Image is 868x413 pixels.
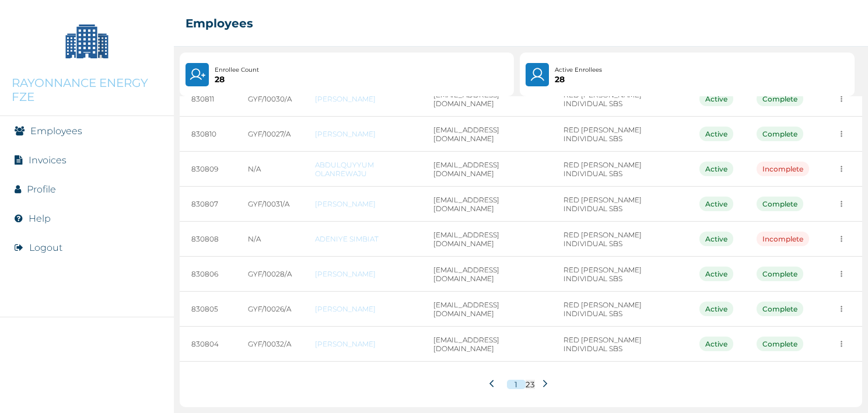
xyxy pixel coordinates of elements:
[315,129,410,138] a: [PERSON_NAME]
[530,380,535,389] button: 3
[757,337,803,351] div: Complete
[757,127,803,141] div: Complete
[555,65,602,75] p: Active Enrollees
[189,66,205,83] img: UserPlus.219544f25cf47e120833d8d8fc4c9831.svg
[832,335,850,353] button: more
[236,292,303,327] td: GYF/10026/A
[422,222,551,257] td: [EMAIL_ADDRESS][DOMAIN_NAME]
[555,75,602,84] p: 28
[180,82,236,117] td: 830811
[757,232,809,246] div: Incomplete
[699,127,733,141] div: Active
[552,82,688,117] td: RED [PERSON_NAME] INDIVIDUAL SBS
[236,257,303,292] td: GYF/10028/A
[832,160,850,178] button: more
[832,90,850,108] button: more
[315,339,410,348] a: [PERSON_NAME]
[236,82,303,117] td: GYF/10030/A
[526,380,530,389] button: 2
[699,267,733,281] div: Active
[757,302,803,316] div: Complete
[552,327,688,362] td: RED [PERSON_NAME] INDIVIDUAL SBS
[507,380,526,389] button: 1
[552,152,688,187] td: RED [PERSON_NAME] INDIVIDUAL SBS
[832,195,850,213] button: more
[552,222,688,257] td: RED [PERSON_NAME] INDIVIDUAL SBS
[236,117,303,152] td: GYF/10027/A
[422,187,551,222] td: [EMAIL_ADDRESS][DOMAIN_NAME]
[215,65,259,75] p: Enrollee Count
[29,213,51,224] a: Help
[552,257,688,292] td: RED [PERSON_NAME] INDIVIDUAL SBS
[315,160,410,178] a: ABDULQUYYUM OLANREWAJU
[236,152,303,187] td: N/A
[29,242,62,253] button: Logout
[12,76,162,104] p: RAYONNANCE ENERGY FZE
[529,66,546,83] img: User.4b94733241a7e19f64acd675af8f0752.svg
[832,230,850,248] button: more
[832,265,850,283] button: more
[58,12,116,70] img: Company
[699,197,733,211] div: Active
[757,162,809,176] div: Incomplete
[422,257,551,292] td: [EMAIL_ADDRESS][DOMAIN_NAME]
[699,302,733,316] div: Active
[180,327,236,362] td: 830804
[12,384,162,401] img: RelianceHMO's Logo
[315,304,410,313] a: [PERSON_NAME]
[552,117,688,152] td: RED [PERSON_NAME] INDIVIDUAL SBS
[236,187,303,222] td: GYF/10031/A
[180,117,236,152] td: 830810
[315,269,410,278] a: [PERSON_NAME]
[552,187,688,222] td: RED [PERSON_NAME] INDIVIDUAL SBS
[27,184,56,195] a: Profile
[699,232,733,246] div: Active
[699,92,733,106] div: Active
[699,162,733,176] div: Active
[236,327,303,362] td: GYF/10032/A
[29,155,66,166] a: Invoices
[315,235,410,243] a: ADENIYE SIMBIAT
[832,300,850,318] button: more
[30,125,82,136] a: Employees
[180,222,236,257] td: 830808
[180,187,236,222] td: 830807
[185,16,253,30] h2: Employees
[422,152,551,187] td: [EMAIL_ADDRESS][DOMAIN_NAME]
[552,292,688,327] td: RED [PERSON_NAME] INDIVIDUAL SBS
[757,197,803,211] div: Complete
[422,292,551,327] td: [EMAIL_ADDRESS][DOMAIN_NAME]
[315,94,410,103] a: [PERSON_NAME]
[757,267,803,281] div: Complete
[422,117,551,152] td: [EMAIL_ADDRESS][DOMAIN_NAME]
[699,337,733,351] div: Active
[180,292,236,327] td: 830805
[757,92,803,106] div: Complete
[215,75,259,84] p: 28
[315,199,410,208] a: [PERSON_NAME]
[180,152,236,187] td: 830809
[180,257,236,292] td: 830806
[236,222,303,257] td: N/A
[832,125,850,143] button: more
[422,82,551,117] td: [EMAIL_ADDRESS][DOMAIN_NAME]
[422,327,551,362] td: [EMAIL_ADDRESS][DOMAIN_NAME]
